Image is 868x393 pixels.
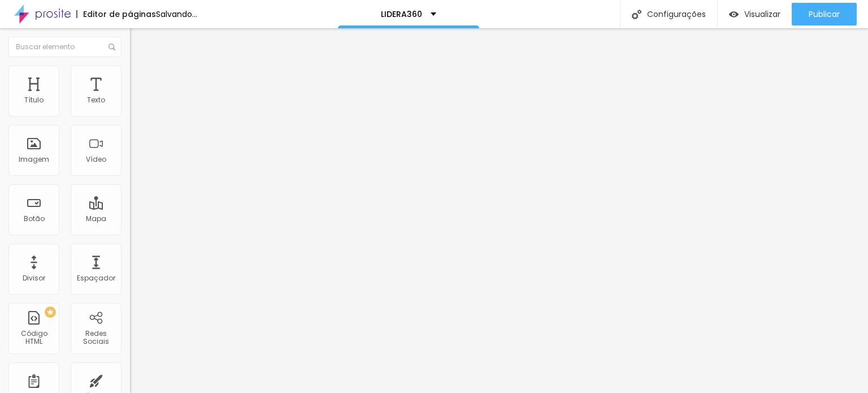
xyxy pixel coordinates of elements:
span: Publicar [809,10,840,19]
div: Editor de páginas [76,10,156,18]
button: Publicar [792,3,857,25]
iframe: Editor [130,28,868,393]
button: Visualizar [718,3,792,25]
div: Título [24,96,44,104]
div: Vídeo [86,156,106,163]
div: Divisor [23,274,45,282]
img: view-1.svg [729,10,739,19]
div: Mapa [86,215,106,223]
input: Buscar elemento [8,37,121,57]
div: Espaçador [77,274,115,282]
img: Icone [632,10,641,19]
p: LIDERA360 [381,10,422,18]
div: Redes Sociais [73,330,118,346]
span: Visualizar [744,10,780,19]
div: Código HTML [11,330,56,346]
img: Icone [108,44,115,50]
div: Texto [87,96,105,104]
div: Imagem [19,156,49,163]
div: Salvando... [156,10,197,18]
div: Botão [24,215,45,223]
